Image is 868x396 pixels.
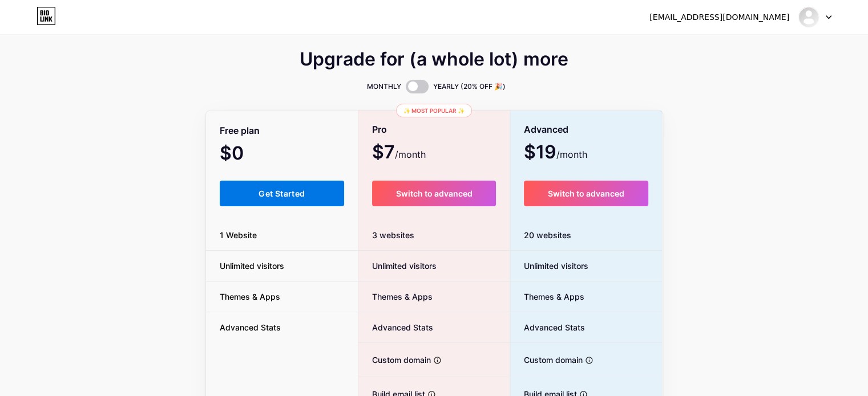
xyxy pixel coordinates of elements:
[358,354,431,366] span: Custom domain
[396,104,472,117] div: ✨ Most popular ✨
[300,52,568,66] span: Upgrade for (a whole lot) more
[524,181,649,206] button: Switch to advanced
[524,145,587,161] span: $19
[556,148,587,161] span: /month
[510,220,663,251] div: 20 websites
[206,229,271,241] span: 1 Website
[798,6,819,28] img: altivamultimarca
[510,260,588,272] span: Unlimited visitors
[358,260,437,272] span: Unlimited visitors
[206,321,294,333] span: Advanced Stats
[433,81,506,92] span: YEARLY (20% OFF 🎉)
[358,321,433,333] span: Advanced Stats
[372,120,387,140] span: Pro
[395,189,472,198] span: Switch to advanced
[372,181,496,206] button: Switch to advanced
[206,291,294,303] span: Themes & Apps
[358,291,433,303] span: Themes & Apps
[220,146,274,162] span: $0
[367,81,401,92] span: MONTHLY
[220,181,345,206] button: Get Started
[220,121,260,141] span: Free plan
[372,145,426,161] span: $7
[358,220,510,251] div: 3 websites
[206,260,298,272] span: Unlimited visitors
[510,354,583,366] span: Custom domain
[395,148,426,161] span: /month
[649,11,789,23] div: [EMAIL_ADDRESS][DOMAIN_NAME]
[510,321,585,333] span: Advanced Stats
[259,189,305,198] span: Get Started
[548,189,624,198] span: Switch to advanced
[510,291,584,303] span: Themes & Apps
[524,120,568,140] span: Advanced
